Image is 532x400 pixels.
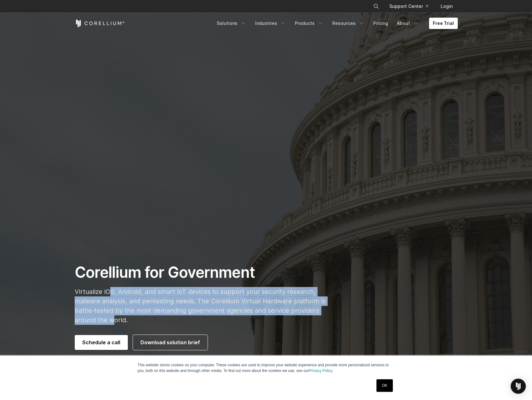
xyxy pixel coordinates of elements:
a: Products [291,18,327,29]
div: Navigation Menu [213,18,458,29]
a: Download solution brief [133,335,208,350]
a: Support Center [384,1,433,12]
a: Pricing [369,18,392,29]
a: Corellium Home [75,20,125,27]
a: Privacy Policy. [309,369,333,373]
a: OK [376,379,392,392]
span: Download solution brief [140,339,200,346]
span: Schedule a call [82,339,120,346]
div: Open Intercom Messenger [511,379,526,394]
a: About [393,18,423,29]
p: Virtualize iOS, Android, and smart IoT devices to support your security research, malware analysi... [75,287,326,325]
button: Search [370,1,382,12]
a: Free Trial [429,18,458,29]
a: Resources [329,18,368,29]
a: Solutions [213,18,250,29]
a: Schedule a call [75,335,128,350]
h1: Corellium for Government [75,263,326,282]
a: Industries [251,18,290,29]
div: Navigation Menu [365,1,458,12]
p: This website stores cookies on your computer. These cookies are used to improve your website expe... [138,362,395,374]
a: Login [436,1,458,12]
